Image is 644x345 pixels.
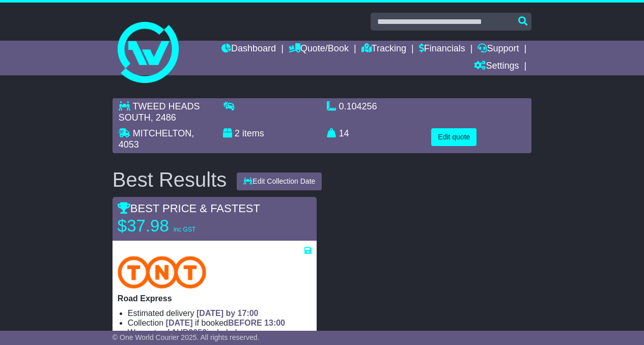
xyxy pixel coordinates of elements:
[166,319,193,327] span: [DATE]
[119,128,194,150] span: , 4053
[264,319,285,327] span: 13:00
[431,128,477,146] button: Edit quote
[193,328,207,337] span: 250
[118,202,260,215] span: BEST PRICE & FASTEST
[242,128,264,138] span: items
[289,41,349,58] a: Quote/Book
[237,172,322,190] button: Edit Collection Date
[128,308,312,318] li: Estimated delivery
[197,309,259,318] span: [DATE] by 17:00
[474,58,519,75] a: Settings
[419,41,465,58] a: Financials
[339,128,349,138] span: 14
[339,101,377,111] span: 0.104256
[118,216,245,236] p: $37.98
[221,41,276,58] a: Dashboard
[188,328,207,337] span: $
[118,256,206,289] img: TNT Domestic: Road Express
[228,319,262,327] span: BEFORE
[128,328,312,337] li: Warranty of AUD included.
[235,128,240,138] span: 2
[118,294,312,303] p: Road Express
[174,226,195,233] span: inc GST
[151,112,176,123] span: , 2486
[166,319,285,327] span: if booked
[133,128,191,138] span: MITCHELTON
[107,168,232,191] div: Best Results
[119,101,200,123] span: TWEED HEADS SOUTH
[478,41,519,58] a: Support
[113,333,260,341] span: © One World Courier 2025. All rights reserved.
[361,41,406,58] a: Tracking
[128,318,312,328] li: Collection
